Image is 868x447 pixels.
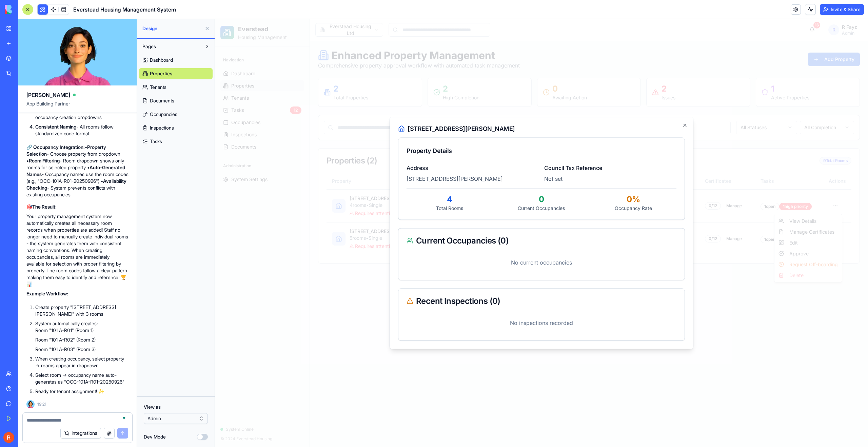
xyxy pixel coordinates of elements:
p: No inspections recorded [192,294,461,313]
li: Room "101 A-R01" (Room 1) [35,327,129,334]
a: Documents [139,95,213,106]
div: Current Occupancies [283,186,370,193]
li: - All rooms follow standardized code format [35,123,129,137]
span: Occupancies [150,111,177,118]
p: No current occupancies [192,234,461,253]
p: Your property management system now automatically creates all necessary room records when propert... [26,213,129,288]
li: When creating occupancy, select property → rooms appear in dropdown [35,355,129,369]
a: Tasks [139,136,213,147]
p: Not set [329,156,461,164]
span: [PERSON_NAME] [26,91,70,99]
li: Select room → occupancy name auto-generates as "OCC-101A-R01-20250926" [35,372,129,385]
strong: Consistent Naming [35,124,76,130]
a: Tenants [139,82,213,93]
img: logo [5,5,47,14]
strong: Room Filtering [29,158,60,163]
li: Room "101 A-R02" (Room 2) [35,336,129,343]
span: Everstead Housing Management System [73,5,176,14]
label: View as [144,404,208,410]
a: Properties [139,68,213,79]
div: Occupancy Rate [375,186,461,193]
span: 19:21 [37,402,46,407]
label: Dev Mode [144,433,166,440]
iframe: To enrich screen reader interactions, please activate Accessibility in Grammarly extension settings [215,19,868,447]
img: Ella_00000_wcx2te.png [26,400,35,408]
div: Current Occupancies ( 0 ) [192,218,461,226]
span: Tasks [150,138,162,145]
div: Total Rooms [192,186,278,193]
span: Properties [150,70,172,77]
div: 0 [283,175,370,186]
span: Design [142,25,202,32]
li: System automatically creates: [35,320,129,353]
span: App Building Partner [26,100,129,113]
a: Dashboard [139,55,213,65]
img: ACg8ocIexV1h7OWzgzJh1nmo65KqNbXJQUqfMmcAtK7uR1gXbcNq9w=s96-c [3,432,14,443]
li: - Rooms appear in occupancy creation dropdowns [35,107,129,121]
div: 0 % [375,175,461,186]
li: Create property "[STREET_ADDRESS][PERSON_NAME]" with 3 rooms [35,304,129,317]
strong: The Result: [32,204,57,210]
strong: 🔗 Occupancy Integration: [26,144,85,150]
h3: 🎯 [26,203,129,210]
span: Tenants [150,84,166,91]
button: Invite & Share [820,4,864,15]
textarea: To enrich screen reader interactions, please activate Accessibility in Grammarly extension settings [27,417,128,424]
span: Documents [150,97,174,104]
li: Room "101 A-R03" (Room 3) [35,346,129,353]
p: • - Choose property from dropdown • - Room dropdown shows only rooms for selected property • - Oc... [26,144,129,198]
span: Dashboard [150,57,173,63]
a: Occupancies [139,109,213,120]
div: Recent Inspections ( 0 ) [192,278,461,286]
li: Ready for tenant assignment! ✨ [35,388,129,395]
a: Inspections [139,122,213,133]
button: Pages [139,41,202,52]
span: Pages [142,43,156,50]
button: Integrations [60,428,101,439]
span: Inspections [150,124,174,131]
h4: Council Tax Reference [329,145,461,153]
div: 4 [192,175,278,186]
strong: Example Workflow: [26,291,68,296]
